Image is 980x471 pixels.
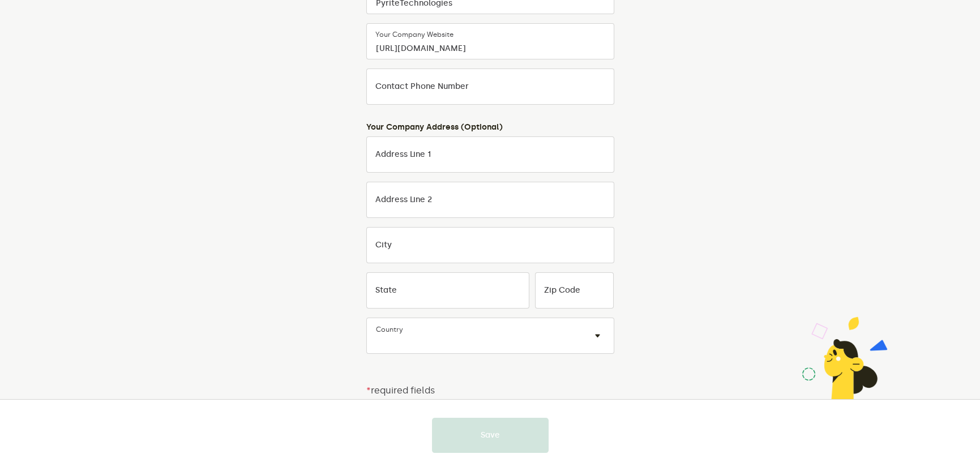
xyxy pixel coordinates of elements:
input: Address Line 1 [366,136,614,173]
input: City [366,227,614,263]
input: State [366,272,530,309]
button: Save [432,418,549,453]
h4: Your Company Address (Optional) [366,123,614,132]
input: Zip Code [535,272,614,309]
label: Contact Phone Number [375,82,469,91]
input: Contact Phone Number [366,68,614,105]
input: Your company website [366,23,614,59]
input: Address Line 2 [366,182,614,218]
label: Address Line 1 [375,150,431,159]
span: required fields [366,385,435,396]
label: Zip Code [544,286,580,295]
label: Address Line 2 [375,195,432,204]
label: City [375,241,392,250]
label: State [375,286,397,295]
label: Your company website [375,30,453,39]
